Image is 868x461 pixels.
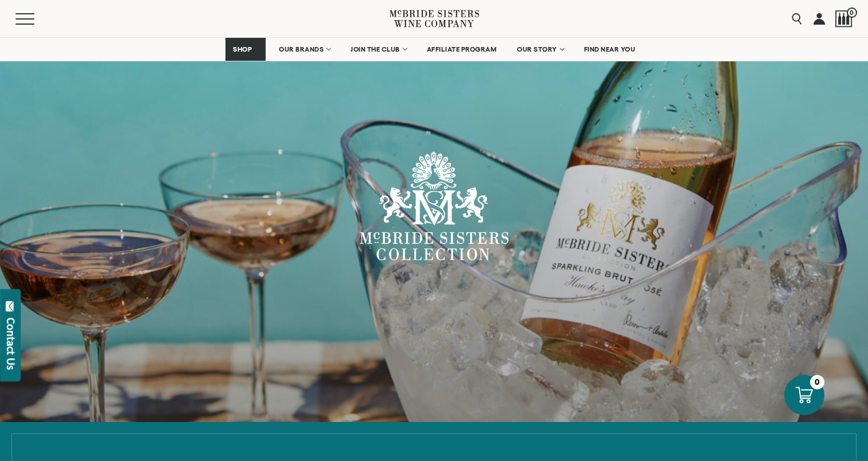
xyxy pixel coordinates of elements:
[279,45,324,53] span: OUR BRANDS
[810,375,824,389] div: 0
[419,38,504,61] a: AFFILIATE PROGRAM
[15,13,57,25] button: Mobile Menu Trigger
[847,7,857,18] span: 0
[584,45,636,53] span: FIND NEAR YOU
[577,38,643,61] a: FIND NEAR YOU
[517,45,557,53] span: OUR STORY
[427,45,497,53] span: AFFILIATE PROGRAM
[509,38,571,61] a: OUR STORY
[351,45,400,53] span: JOIN THE CLUB
[5,318,17,370] div: Contact Us
[233,45,252,53] span: SHOP
[343,38,414,61] a: JOIN THE CLUB
[225,38,266,61] a: SHOP
[271,38,337,61] a: OUR BRANDS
